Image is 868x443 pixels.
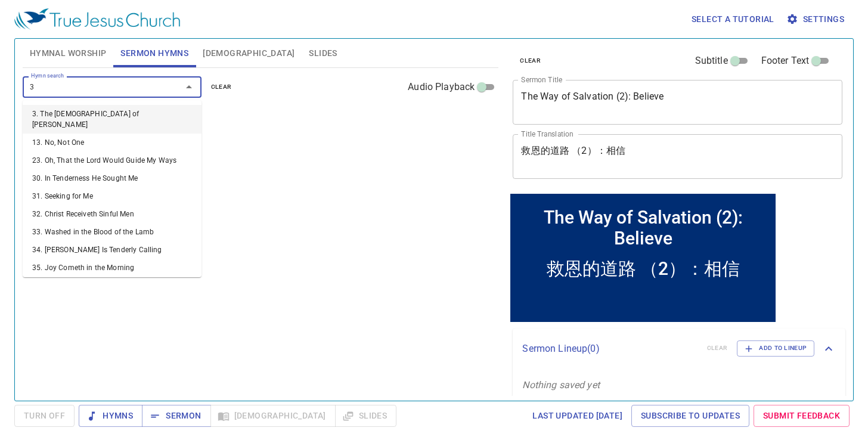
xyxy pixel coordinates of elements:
[142,405,210,427] button: Sermon
[784,8,849,30] button: Settings
[204,80,239,94] button: clear
[754,405,850,427] a: Submit Feedback
[521,91,834,113] textarea: The Way of Salvation (2): Believe
[745,343,807,354] span: Add to Lineup
[181,79,197,95] button: Close
[521,145,834,168] textarea: 救恩的道路 （2）：相信
[532,408,622,423] span: Last updated [DATE]
[23,277,201,295] li: 36. Whispering Hope
[687,8,779,30] button: Select a tutorial
[408,80,475,94] span: Audio Playback
[522,379,600,391] i: Nothing saved yet
[309,46,337,61] span: Slides
[513,329,845,368] div: Sermon Lineup(0)clearAdd to Lineup
[203,46,294,61] span: [DEMOGRAPHIC_DATA]
[23,223,201,241] li: 33. Washed in the Blood of the Lamb
[30,46,107,61] span: Hymnal Worship
[23,169,201,187] li: 30. In Tenderness He Sought Me
[151,408,201,423] span: Sermon
[692,12,774,27] span: Select a tutorial
[23,241,201,259] li: 34. [PERSON_NAME] Is Tenderly Calling
[23,151,201,169] li: 23. Oh, That the Lord Would Guide My Ways
[23,259,201,277] li: 35. Joy Cometh in the Morning
[641,408,740,423] span: Subscribe to Updates
[695,54,728,68] span: Subtitle
[737,340,814,356] button: Add to Lineup
[23,105,201,134] li: 3. The [DEMOGRAPHIC_DATA] of [PERSON_NAME]
[761,54,810,68] span: Footer Text
[23,134,201,151] li: 13. No, Not One
[520,55,541,66] span: clear
[14,8,180,30] img: True Jesus Church
[508,191,778,324] iframe: from-child
[88,408,133,423] span: Hymns
[23,187,201,205] li: 31. Seeking for Me
[631,405,749,427] a: Subscribe to Updates
[528,405,627,427] a: Last updated [DATE]
[211,82,232,92] span: clear
[522,342,697,356] p: Sermon Lineup ( 0 )
[789,12,844,27] span: Settings
[120,46,188,61] span: Sermon Hymns
[763,408,840,423] span: Submit Feedback
[79,405,142,427] button: Hymns
[23,205,201,223] li: 32. Christ Receiveth Sinful Men
[513,54,548,68] button: clear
